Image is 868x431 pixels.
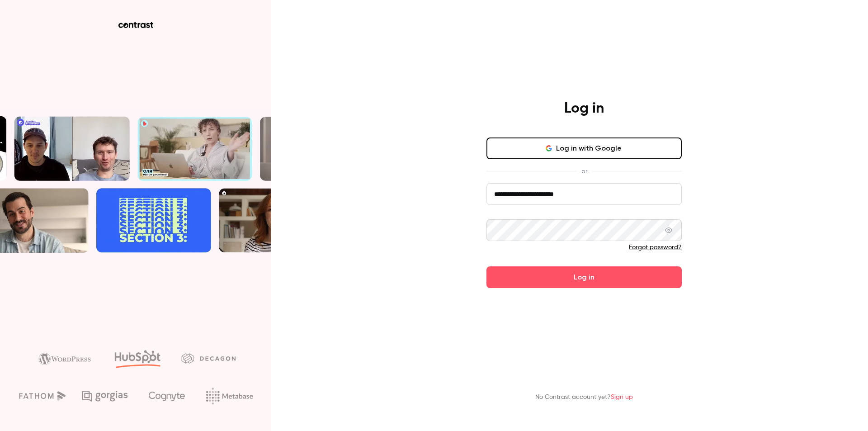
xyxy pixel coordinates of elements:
p: No Contrast account yet? [535,393,633,402]
a: Forgot password? [629,244,682,251]
span: or [577,166,592,176]
button: Log in [486,266,682,288]
a: Sign up [611,394,633,400]
img: decagon [181,353,236,363]
h4: Log in [564,99,604,118]
button: Log in with Google [486,137,682,159]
